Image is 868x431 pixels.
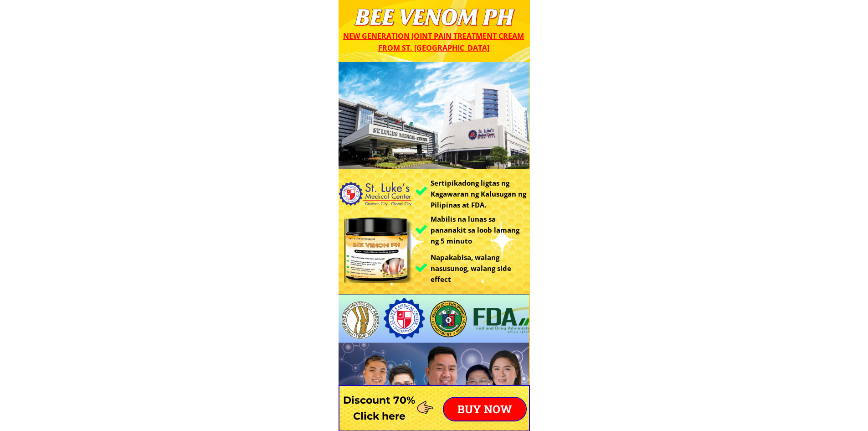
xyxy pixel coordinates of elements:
[339,392,420,424] h3: Discount 70% Click here
[431,213,527,246] h3: Mabilis na lunas sa pananakit sa loob lamang ng 5 minuto
[431,177,532,210] h3: Sertipikadong ligtas ng Kagawaran ng Kalusugan ng Pilipinas at FDA.
[431,252,529,285] h3: Napakabisa, walang nasusunog, walang side effect
[444,398,526,421] p: BUY NOW
[343,31,524,53] span: New generation joint pain treatment cream from St. [GEOGRAPHIC_DATA]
